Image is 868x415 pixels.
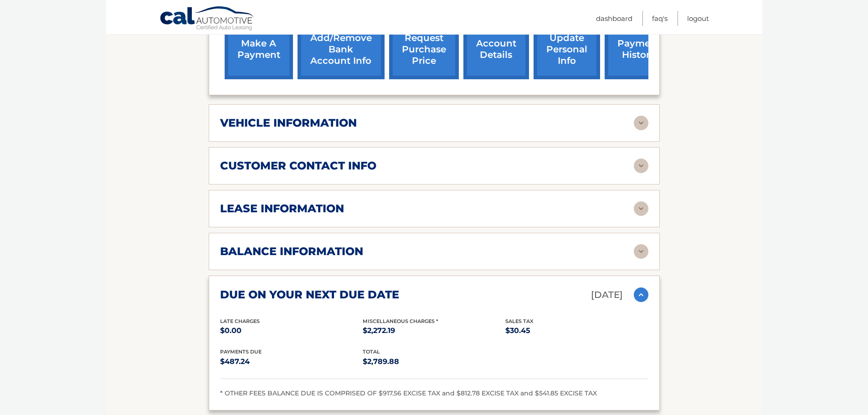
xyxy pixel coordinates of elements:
a: Cal Automotive [159,6,255,32]
span: Payments Due [220,348,262,355]
a: account details [463,20,529,79]
a: update personal info [534,20,600,79]
img: accordion-rest.svg [634,116,648,130]
span: Late Charges [220,318,260,324]
p: $2,789.88 [363,355,505,368]
a: Logout [687,11,709,26]
span: Miscellaneous Charges * [363,318,438,324]
a: Add/Remove bank account info [298,20,385,79]
p: $30.45 [505,324,648,337]
h2: vehicle information [220,116,357,130]
img: accordion-active.svg [634,287,648,302]
p: $0.00 [220,324,363,337]
a: payment history [605,20,673,79]
a: Dashboard [596,11,632,26]
h2: lease information [220,202,344,215]
span: total [363,348,380,355]
img: accordion-rest.svg [634,201,648,216]
a: request purchase price [389,20,459,79]
p: $2,272.19 [363,324,505,337]
img: accordion-rest.svg [634,159,648,173]
h2: due on your next due date [220,288,399,302]
p: [DATE] [591,287,623,303]
a: make a payment [225,20,293,79]
h2: balance information [220,245,363,258]
span: Sales Tax [505,318,534,324]
p: $487.24 [220,355,363,368]
img: accordion-rest.svg [634,244,648,259]
h2: customer contact info [220,159,376,173]
div: * OTHER FEES BALANCE DUE IS COMPRISED OF $917.56 EXCISE TAX and $812.78 EXCISE TAX and $541.85 EX... [220,388,648,399]
a: FAQ's [652,11,668,26]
